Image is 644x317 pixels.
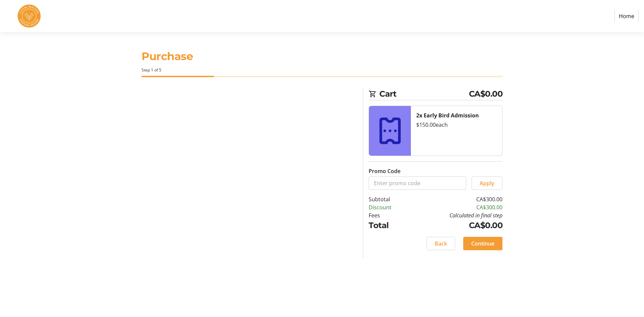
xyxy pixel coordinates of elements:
span: Continue [471,240,494,248]
td: Discount [369,203,409,211]
span: CA$0.00 [469,88,503,100]
td: CA$0.00 [409,219,502,231]
h1: Purchase [142,48,502,64]
div: $150.00 each [416,121,497,129]
td: Calculated in final step [409,211,502,219]
button: Back [427,237,455,250]
label: Promo Code [369,167,400,175]
td: CA$300.00 [409,195,502,203]
span: Apply [480,179,494,187]
div: Step 1 of 5 [142,67,502,73]
button: Continue [463,237,502,250]
button: Apply [472,176,502,190]
td: Fees [369,211,409,219]
span: Back [435,240,447,248]
td: CA$300.00 [409,203,502,211]
input: Enter promo code [369,176,466,190]
strong: 2x Early Bird Admission [416,112,479,119]
td: Total [369,219,409,231]
a: Home [614,10,639,22]
img: Victim Services of Durham Region's Logo [5,3,53,30]
span: Cart [379,88,469,100]
td: Subtotal [369,195,409,203]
